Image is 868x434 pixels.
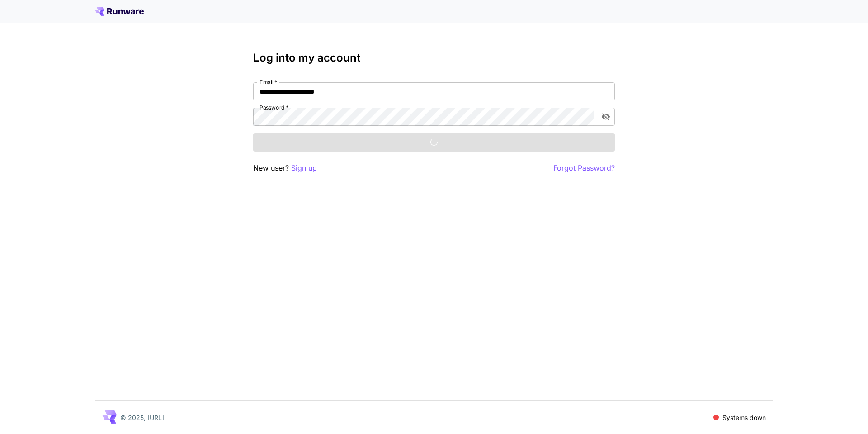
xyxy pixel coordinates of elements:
button: toggle password visibility [598,109,614,125]
h3: Log into my account [253,52,615,64]
p: © 2025, [URL] [120,413,164,422]
label: Email [259,78,277,86]
label: Password [259,104,288,111]
p: Systems down [722,413,766,422]
p: New user? [253,162,317,174]
button: Forgot Password? [553,162,615,174]
button: Sign up [291,162,317,174]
